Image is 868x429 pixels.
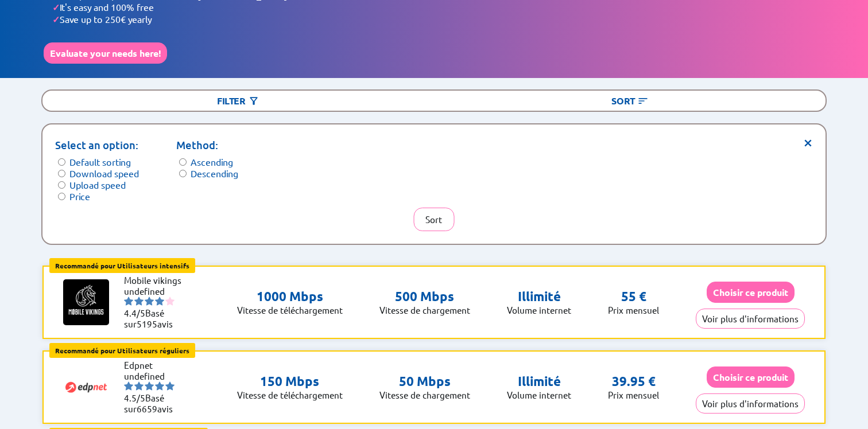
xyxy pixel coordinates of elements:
p: 55 € [621,288,646,305]
img: starnr2 [134,297,144,306]
img: Logo of Mobile vikings [63,279,109,325]
li: Mobile vikings [124,275,193,286]
p: Prix mensuel [608,389,659,400]
p: Vitesse de télé­chargement [237,305,343,315]
button: Voir plus d'informations [696,393,805,414]
b: Recommandé pour Utilisateurs réguliers [55,346,189,355]
span: ✓ [52,1,60,13]
p: 1000 Mbps [237,288,343,305]
p: 39.95 € [612,373,656,389]
button: Sort [413,208,454,231]
button: Evaluate your needs here! [44,42,167,64]
p: Vitesse de chargement [379,389,470,400]
p: Illimité [507,373,571,389]
button: Choisir ce produit [707,366,795,388]
div: Sort [434,91,826,111]
img: starnr1 [124,297,133,306]
label: Download speed [69,167,139,179]
p: Illimité [507,288,571,305]
label: Default sorting [69,156,131,167]
li: undefined [124,370,193,381]
img: starnr3 [145,381,154,391]
span: 6659 [137,403,157,414]
img: starnr4 [155,381,164,391]
span: ✓ [52,13,60,25]
p: Volume internet [507,389,571,400]
label: Upload speed [69,179,126,190]
div: Filter [42,91,434,111]
img: starnr3 [145,297,154,306]
a: Choisir ce produit [707,287,795,298]
a: Choisir ce produit [707,372,795,383]
li: It's easy and 100% free [52,1,825,13]
img: Button open the filtering menu [248,95,259,107]
p: Method: [176,137,238,153]
li: Edpnet [124,360,193,370]
img: Button open the sorting menu [637,95,649,107]
img: starnr5 [165,381,175,391]
p: Vitesse de chargement [379,305,470,315]
a: Voir plus d'informations [696,313,805,324]
p: Vitesse de télé­chargement [237,389,343,400]
label: Ascending [191,156,233,167]
li: Save up to 250€ yearly [52,13,825,25]
p: Select an option: [55,137,139,153]
img: starnr2 [134,381,144,391]
button: Voir plus d'informations [696,309,805,329]
p: Volume internet [507,305,571,315]
p: 50 Mbps [379,373,470,389]
b: Recommandé pour Utilisateurs intensifs [55,261,189,270]
img: starnr1 [124,381,133,391]
p: 500 Mbps [379,288,470,305]
span: 4.5/5 [124,392,145,403]
p: 150 Mbps [237,373,343,389]
li: undefined [124,286,193,297]
label: Price [69,190,90,202]
img: Logo of Edpnet [63,364,109,410]
span: 4.4/5 [124,307,145,318]
a: Voir plus d'informations [696,398,805,409]
button: Choisir ce produit [707,282,795,303]
img: starnr4 [155,297,164,306]
p: Prix mensuel [608,305,659,315]
label: Descending [191,167,238,179]
img: starnr5 [165,297,175,306]
span: × [803,137,813,146]
span: 5195 [137,318,157,329]
li: Basé sur avis [124,392,193,414]
li: Basé sur avis [124,307,193,329]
